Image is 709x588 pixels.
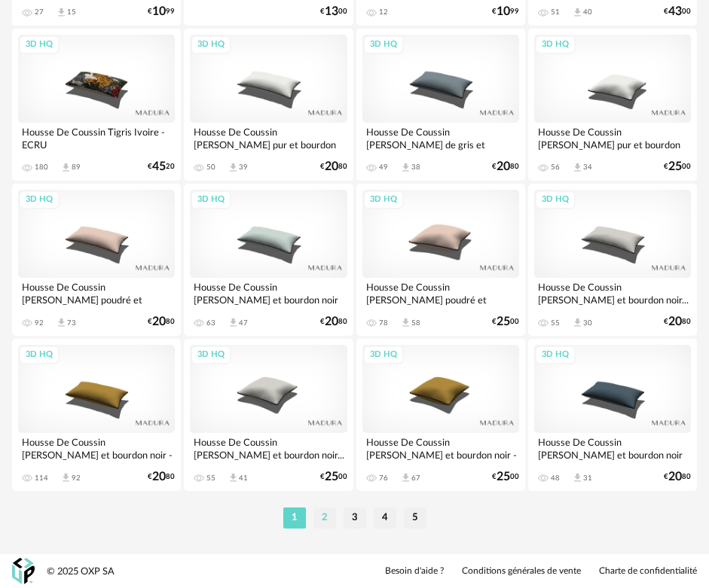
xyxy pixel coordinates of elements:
[599,565,697,577] a: Charte de confidentialité
[148,317,175,327] div: € 80
[362,123,519,153] div: Housse De Coussin [PERSON_NAME] de gris et bourdon...
[325,7,338,17] span: 13
[528,339,697,491] a: 3D HQ Housse De Coussin [PERSON_NAME] et bourdon noir -... 48 Download icon 31 €2080
[148,472,175,482] div: € 80
[148,7,175,17] div: € 99
[363,190,404,209] div: 3D HQ
[60,472,72,483] span: Download icon
[152,472,166,482] span: 20
[325,162,338,172] span: 20
[325,317,338,327] span: 20
[664,162,691,172] div: € 00
[528,184,697,336] a: 3D HQ Housse De Coussin [PERSON_NAME] et bourdon noir... 55 Download icon 30 €2080
[534,278,691,308] div: Housse De Coussin [PERSON_NAME] et bourdon noir...
[534,433,691,463] div: Housse De Coussin [PERSON_NAME] et bourdon noir -...
[320,317,347,327] div: € 80
[462,565,581,577] a: Conditions générales de vente
[400,317,411,328] span: Download icon
[206,474,215,483] div: 55
[664,472,691,482] div: € 80
[379,474,388,483] div: 76
[551,8,560,17] div: 51
[35,474,48,483] div: 114
[362,433,519,463] div: Housse De Coussin [PERSON_NAME] et bourdon noir - JAUNE
[379,8,388,17] div: 12
[239,474,248,483] div: 41
[12,558,35,584] img: OXP
[411,163,420,172] div: 38
[497,7,510,17] span: 10
[534,123,691,153] div: Housse De Coussin [PERSON_NAME] pur et bourdon noir...
[184,184,353,336] a: 3D HQ Housse De Coussin [PERSON_NAME] et bourdon noir -... 63 Download icon 47 €2080
[56,7,67,18] span: Download icon
[528,29,697,181] a: 3D HQ Housse De Coussin [PERSON_NAME] pur et bourdon noir... 56 Download icon 34 €2500
[535,346,576,364] div: 3D HQ
[35,8,44,17] div: 27
[668,162,682,172] span: 25
[668,472,682,482] span: 20
[572,7,583,18] span: Download icon
[668,317,682,327] span: 20
[35,163,48,172] div: 180
[356,339,525,491] a: 3D HQ Housse De Coussin [PERSON_NAME] et bourdon noir - JAUNE 76 Download icon 67 €2500
[583,318,592,328] div: 30
[47,565,115,578] div: © 2025 OXP SA
[400,472,411,483] span: Download icon
[363,35,404,54] div: 3D HQ
[228,317,239,328] span: Download icon
[551,474,560,483] div: 48
[668,7,682,17] span: 43
[492,162,519,172] div: € 80
[497,472,510,482] span: 25
[12,184,181,336] a: 3D HQ Housse De Coussin [PERSON_NAME] poudré et bourdon... 92 Download icon 73 €2080
[572,162,583,173] span: Download icon
[191,35,231,54] div: 3D HQ
[228,472,239,483] span: Download icon
[18,123,175,153] div: Housse De Coussin Tigris Ivoire - ECRU
[152,162,166,172] span: 45
[72,163,81,172] div: 89
[239,163,248,172] div: 39
[551,318,560,328] div: 55
[191,190,231,209] div: 3D HQ
[320,472,347,482] div: € 00
[67,8,76,17] div: 15
[492,472,519,482] div: € 00
[583,8,592,17] div: 40
[363,346,404,364] div: 3D HQ
[228,162,239,173] span: Download icon
[184,339,353,491] a: 3D HQ Housse De Coussin [PERSON_NAME] et bourdon noir... 55 Download icon 41 €2500
[356,184,525,336] a: 3D HQ Housse De Coussin [PERSON_NAME] poudré et bourdon... 78 Download icon 58 €2500
[356,29,525,181] a: 3D HQ Housse De Coussin [PERSON_NAME] de gris et bourdon... 49 Download icon 38 €2080
[344,507,366,529] li: 3
[379,163,388,172] div: 49
[411,318,420,328] div: 58
[572,317,583,328] span: Download icon
[190,433,347,463] div: Housse De Coussin [PERSON_NAME] et bourdon noir...
[492,7,519,17] div: € 99
[362,278,519,308] div: Housse De Coussin [PERSON_NAME] poudré et bourdon...
[664,317,691,327] div: € 80
[320,7,347,17] div: € 00
[18,433,175,463] div: Housse De Coussin [PERSON_NAME] et bourdon noir - JAUNE
[19,190,60,209] div: 3D HQ
[206,163,215,172] div: 50
[664,7,691,17] div: € 00
[283,507,306,529] li: 1
[152,7,166,17] span: 10
[239,318,248,328] div: 47
[190,123,347,153] div: Housse De Coussin [PERSON_NAME] pur et bourdon noir...
[206,318,215,328] div: 63
[492,317,519,327] div: € 00
[148,162,175,172] div: € 20
[191,346,231,364] div: 3D HQ
[152,317,166,327] span: 20
[35,318,44,328] div: 92
[497,317,510,327] span: 25
[572,472,583,483] span: Download icon
[385,565,444,577] a: Besoin d'aide ?
[12,29,181,181] a: 3D HQ Housse De Coussin Tigris Ivoire - ECRU 180 Download icon 89 €4520
[400,162,411,173] span: Download icon
[18,278,175,308] div: Housse De Coussin [PERSON_NAME] poudré et bourdon...
[67,318,76,328] div: 73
